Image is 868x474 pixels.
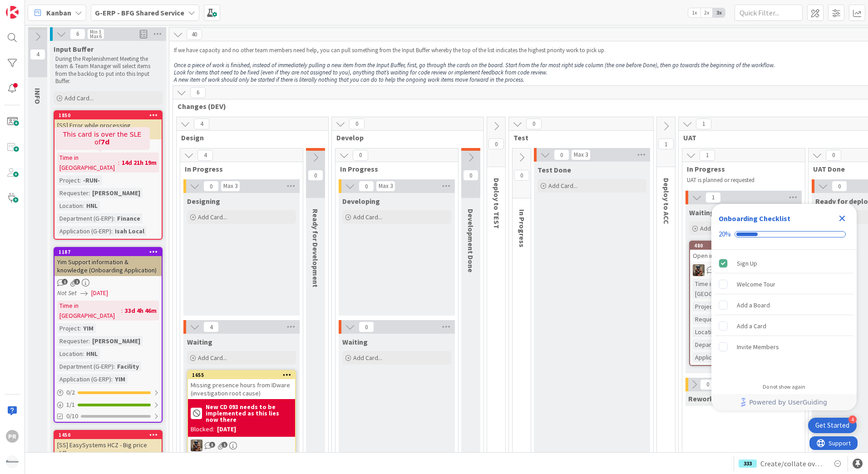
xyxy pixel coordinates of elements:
[115,361,141,371] div: Facility
[95,8,184,17] b: G-ERP - BFG Shared Service
[466,209,475,272] span: Development Done
[689,208,715,217] span: Waiting
[353,354,382,362] span: Add Card...
[222,442,227,448] span: 1
[115,213,143,223] div: Finance
[662,178,671,224] span: Deploy to ACC
[188,371,295,379] div: 1655
[715,253,853,273] div: Sign Up is complete.
[203,181,219,192] span: 0
[763,383,805,390] div: Do not show again
[54,256,162,276] div: Yim Support information & knowledge (Onboarding Application)
[6,430,19,443] div: PR
[514,170,529,181] span: 0
[538,165,571,174] span: Test Done
[57,349,83,359] div: Location
[57,213,113,223] div: Department (G-ERP)
[66,400,75,410] span: 1 / 1
[209,442,215,448] span: 3
[848,415,857,424] div: 4
[90,188,143,198] div: [PERSON_NAME]
[713,8,725,17] span: 3x
[688,8,700,17] span: 1x
[57,188,89,198] div: Requester
[548,182,577,190] span: Add Card...
[57,336,89,346] div: Requester
[206,404,292,423] b: New CD 093 needs to be implemented as this lies now there
[554,149,569,160] span: 0
[187,197,220,206] span: Designing
[90,34,102,39] div: Max 6
[342,337,368,346] span: Waiting
[54,439,162,459] div: [SS] EasySystems HCZ - Big price difference
[690,242,797,262] div: 480Open invoices report
[89,188,90,198] span: :
[336,133,472,142] span: Develop
[54,111,162,119] div: 1850
[693,314,724,324] div: Requester
[66,388,75,397] span: 0 / 2
[379,184,393,188] div: Max 3
[57,301,121,321] div: Time in [GEOGRAPHIC_DATA]
[83,349,84,359] span: :
[62,279,68,285] span: 1
[57,153,118,173] div: Time in [GEOGRAPHIC_DATA]
[737,279,775,290] div: Welcome Tour
[693,352,747,362] div: Application (G-ERP)
[101,138,110,146] b: 7d
[715,316,853,336] div: Add a Card is incomplete.
[832,181,847,192] span: 0
[57,374,111,384] div: Application (G-ERP)
[690,250,797,262] div: Open invoices report
[687,164,794,173] span: In Progress
[700,150,715,161] span: 1
[463,170,478,181] span: 0
[113,213,115,223] span: :
[353,150,368,161] span: 0
[191,439,202,451] img: VK
[57,323,79,333] div: Project
[46,7,71,18] span: Kanban
[198,354,227,362] span: Add Card...
[826,150,841,161] span: 0
[715,337,853,357] div: Invite Members is incomplete.
[59,249,162,255] div: 1187
[84,201,100,211] div: HNL
[54,111,162,139] div: 1850[SS] Error while processing Toekennen Administratiecode
[194,118,209,129] span: 4
[83,201,84,211] span: :
[488,138,504,149] span: 0
[90,336,143,346] div: [PERSON_NAME]
[311,209,320,287] span: Ready for Development
[59,112,162,118] div: 1850
[66,411,78,421] span: 0/10
[518,209,527,247] span: In Progress
[57,175,79,185] div: Project
[190,87,206,98] span: 6
[223,184,237,188] div: Max 3
[113,226,147,236] div: Isah Local
[492,178,501,229] span: Deploy to TEST
[59,432,162,438] div: 1450
[737,258,757,269] div: Sign Up
[70,29,85,39] span: 6
[658,138,674,149] span: 1
[6,6,19,19] img: Visit kanbanzone.com
[340,164,447,173] span: In Progress
[693,301,715,311] div: Project
[694,242,797,249] div: 480
[359,321,374,332] span: 0
[54,399,162,410] div: 1/1
[711,204,857,410] div: Checklist Container
[217,425,236,434] div: [DATE]
[198,213,227,221] span: Add Card...
[188,371,295,399] div: 1655Missing presence hours from IDware (investigation root cause)
[185,164,291,173] span: In Progress
[342,197,380,206] span: Developing
[719,230,731,238] div: 20%
[90,30,101,34] div: Min 3
[19,1,41,12] span: Support
[54,119,162,139] div: [SS] Error while processing Toekennen Administratiecode
[690,242,797,250] div: 480
[715,274,853,294] div: Welcome Tour is incomplete.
